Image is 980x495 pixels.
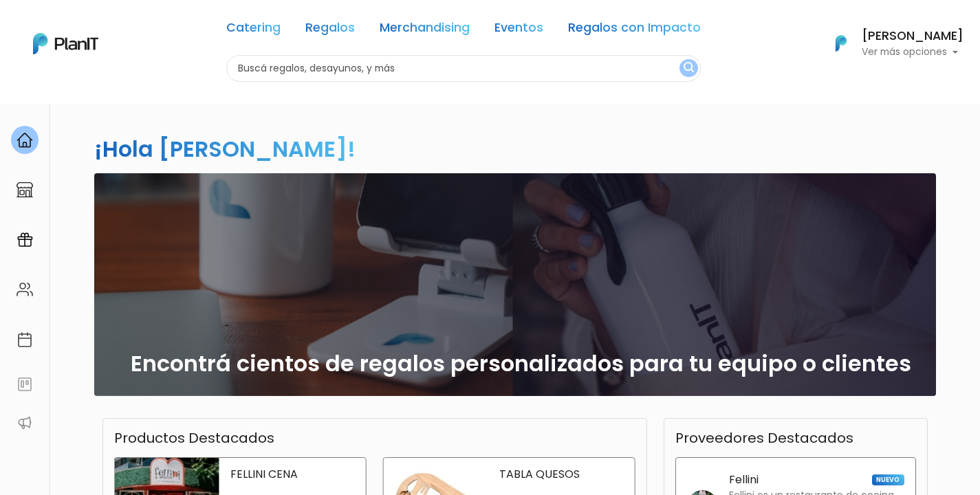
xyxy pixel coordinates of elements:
a: Regalos [305,22,355,38]
img: people-662611757002400ad9ed0e3c099ab2801c6687ba6c219adb57efc949bc21e19d.svg [17,281,33,298]
a: Eventos [494,22,543,38]
p: TABLA QUESOS [499,469,624,480]
p: FELLINI CENA [230,469,355,480]
button: PlanIt Logo [PERSON_NAME] Ver más opciones [818,25,963,61]
a: Catering [226,22,281,38]
img: marketplace-4ceaa7011d94191e9ded77b95e3339b90024bf715f7c57f8cf31f2d8c509eaba.svg [17,181,33,198]
a: Regalos con Impacto [568,22,701,38]
p: Ver más opciones [862,47,963,57]
span: NUEVO [872,474,904,485]
img: feedback-78b5a0c8f98aac82b08bfc38622c3050aee476f2c9584af64705fc4e61158814.svg [17,376,33,393]
input: Buscá regalos, desayunos, y más [226,55,701,82]
img: campaigns-02234683943229c281be62815700db0a1741e53638e28bf9629b52c665b00959.svg [17,232,33,248]
img: partners-52edf745621dab592f3b2c58e3bca9d71375a7ef29c3b500c9f145b62cc070d4.svg [17,415,33,431]
h3: Proveedores Destacados [675,430,853,446]
p: Fellini [729,474,759,485]
img: calendar-87d922413cdce8b2cf7b7f5f62616a5cf9e4887200fb71536465627b3292af00.svg [17,331,33,348]
h2: Encontrá cientos de regalos personalizados para tu equipo o clientes [131,351,911,377]
img: PlanIt Logo [33,33,98,54]
a: Merchandising [380,22,470,38]
h6: [PERSON_NAME] [862,30,963,43]
img: home-e721727adea9d79c4d83392d1f703f7f8bce08238fde08b1acbfd93340b81755.svg [17,132,33,148]
h2: ¡Hola [PERSON_NAME]! [94,133,356,164]
img: search_button-432b6d5273f82d61273b3651a40e1bd1b912527efae98b1b7a1b2c0702e16a8d.svg [684,62,694,75]
img: PlanIt Logo [826,28,856,58]
h3: Productos Destacados [114,430,274,446]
